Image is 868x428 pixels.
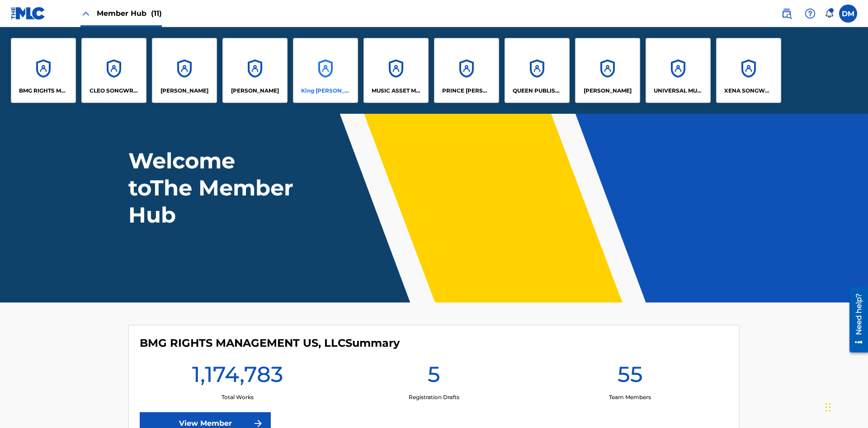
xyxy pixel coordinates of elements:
p: MUSIC ASSET MANAGEMENT (MAM) [372,87,421,95]
img: help [805,8,816,19]
a: Accounts[PERSON_NAME] [575,38,640,103]
div: Drag [826,394,831,421]
span: Member Hub [97,8,162,19]
img: search [781,8,792,19]
p: Registration Drafts [409,393,459,401]
p: King McTesterson [301,87,350,95]
div: User Menu [839,5,857,23]
a: AccountsMUSIC ASSET MANAGEMENT (MAM) [363,38,429,103]
img: Close [80,8,91,19]
h1: 55 [618,361,643,393]
div: Notifications [825,9,834,18]
p: Team Members [609,393,651,401]
p: ELVIS COSTELLO [160,87,208,95]
a: Accounts[PERSON_NAME] [222,38,288,103]
iframe: Resource Center [843,283,868,357]
h1: 1,174,783 [192,361,283,393]
div: Help [801,5,819,23]
a: AccountsQUEEN PUBLISHA [505,38,570,103]
h1: Welcome to The Member Hub [128,147,297,228]
p: XENA SONGWRITER [724,87,774,95]
img: MLC Logo [11,7,46,20]
a: Accounts[PERSON_NAME] [152,38,217,103]
p: Total Works [222,393,254,401]
p: UNIVERSAL MUSIC PUB GROUP [654,87,703,95]
a: AccountsUNIVERSAL MUSIC PUB GROUP [646,38,711,103]
p: CLEO SONGWRITER [90,87,139,95]
span: (11) [151,9,162,18]
a: AccountsKing [PERSON_NAME] [293,38,358,103]
a: Public Search [778,5,796,23]
p: RONALD MCTESTERSON [584,87,632,95]
h4: BMG RIGHTS MANAGEMENT US, LLC [140,336,400,350]
p: PRINCE MCTESTERSON [442,87,491,95]
p: BMG RIGHTS MANAGEMENT US, LLC [19,87,68,95]
a: AccountsPRINCE [PERSON_NAME] [434,38,499,103]
a: AccountsXENA SONGWRITER [716,38,781,103]
iframe: Chat Widget [823,385,868,428]
a: AccountsBMG RIGHTS MANAGEMENT US, LLC [11,38,76,103]
p: QUEEN PUBLISHA [513,87,562,95]
h1: 5 [428,361,440,393]
p: EYAMA MCSINGER [231,87,279,95]
a: AccountsCLEO SONGWRITER [81,38,146,103]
